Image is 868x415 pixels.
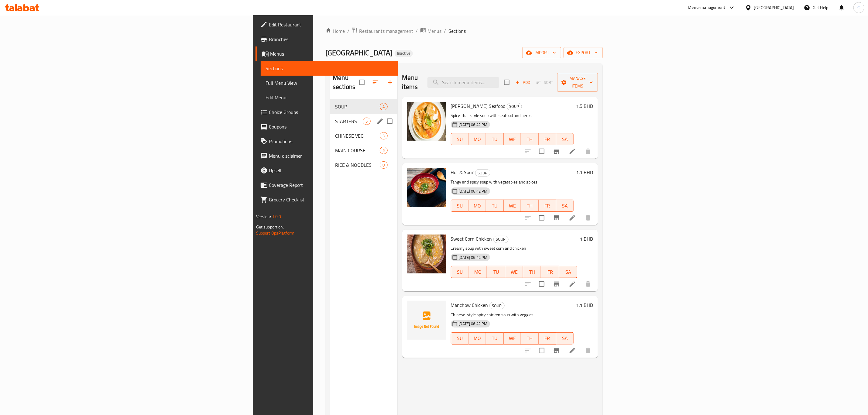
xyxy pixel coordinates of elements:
[380,148,387,153] span: 5
[451,266,469,278] button: SU
[330,129,397,143] div: CHINESE VEG3
[581,144,595,159] button: delete
[454,201,466,210] span: SU
[581,211,595,225] button: delete
[688,4,726,11] div: Menu-management
[507,103,522,110] span: SOUP
[256,178,398,192] a: Coverage Report
[451,245,578,252] p: Creamy soup with sweet corn and chicken
[330,158,397,172] div: RICE & NOODLES8
[521,200,539,212] button: TH
[454,268,467,276] span: SU
[335,147,380,154] span: MAIN COURSE
[269,181,393,189] span: Coverage Report
[451,112,574,119] p: Spicy Thai-style soup with seafood and herbs
[549,277,564,291] button: Branch-specific-item
[256,192,398,207] a: Grocery Checklist
[522,47,561,58] button: import
[256,163,398,178] a: Upsell
[472,268,485,276] span: MO
[269,36,393,43] span: Branches
[330,99,397,114] div: SOUP4
[376,117,385,126] button: edit
[539,133,556,145] button: FR
[471,201,484,210] span: MO
[557,73,598,92] button: Manage items
[261,90,398,105] a: Edit Menu
[523,334,536,343] span: TH
[427,77,499,88] input: search
[407,168,446,207] img: Hot & Sour
[451,133,469,145] button: SU
[451,300,488,310] span: Manchow Chicken
[486,133,504,145] button: TU
[266,65,393,72] span: Sections
[330,114,397,129] div: STARTERS5edit
[581,343,595,358] button: delete
[451,178,574,186] p: Tangy and spicy soup with vegetables and spices
[380,133,387,139] span: 3
[256,17,398,32] a: Edit Restaurant
[335,103,380,110] span: SOUP
[355,76,368,89] span: Select all sections
[515,79,531,86] span: Add
[256,46,398,61] a: Menus
[521,332,539,345] button: TH
[562,75,593,90] span: Manage items
[490,302,504,309] span: SOUP
[489,334,501,343] span: TU
[489,268,503,276] span: TU
[569,280,576,288] a: Edit menu item
[504,133,521,145] button: WE
[486,200,504,212] button: TU
[549,211,564,225] button: Branch-specific-item
[269,167,393,174] span: Upsell
[454,334,466,343] span: SU
[269,152,393,159] span: Menu disclaimer
[504,200,521,212] button: WE
[456,321,490,327] span: [DATE] 06:42 PM
[454,135,466,144] span: SU
[256,119,398,134] a: Coupons
[380,162,387,168] span: 8
[335,132,380,139] span: CHINESE VEG
[523,135,536,144] span: TH
[256,213,271,221] span: Version:
[541,135,554,144] span: FR
[858,4,860,11] span: C
[559,201,571,210] span: SA
[383,75,397,90] button: Add section
[456,255,490,260] span: [DATE] 06:42 PM
[380,132,387,139] div: items
[448,27,466,35] span: Sections
[269,21,393,28] span: Edit Restaurant
[256,229,295,237] a: Support.OpsPlatform
[576,102,593,110] h6: 1.5 BHD
[507,103,522,110] div: SOUP
[269,138,393,145] span: Promotions
[549,144,564,159] button: Branch-specific-item
[535,145,548,158] span: Select to update
[493,236,509,243] div: SOUP
[505,266,523,278] button: WE
[475,170,490,177] span: SOUP
[556,332,574,345] button: SA
[444,27,446,35] li: /
[420,27,441,35] a: Menus
[407,235,446,273] img: Sweet Corn Chicken
[261,61,398,76] a: Sections
[256,105,398,119] a: Choice Groups
[272,213,281,221] span: 1.0.0
[487,266,505,278] button: TU
[569,214,576,221] a: Edit menu item
[402,73,420,91] h2: Menu items
[256,223,284,231] span: Get support on:
[559,334,571,343] span: SA
[468,332,486,345] button: MO
[521,133,539,145] button: TH
[269,123,393,130] span: Coupons
[556,133,574,145] button: SA
[539,200,556,212] button: FR
[266,94,393,101] span: Edit Menu
[427,27,441,35] span: Menus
